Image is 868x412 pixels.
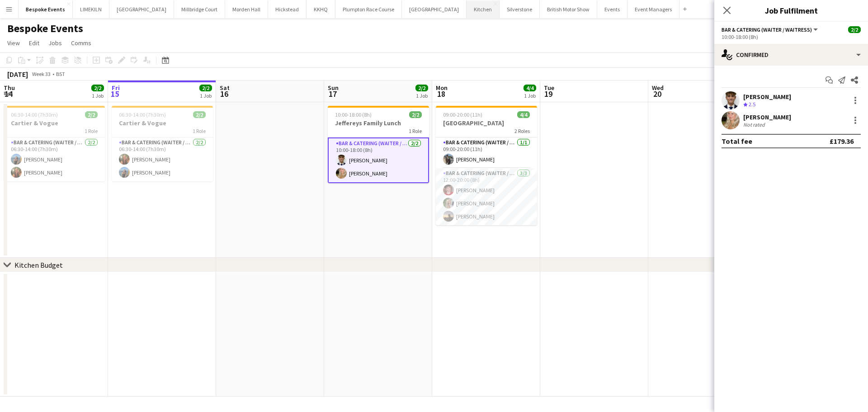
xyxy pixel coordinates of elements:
[30,71,52,77] span: Week 33
[200,92,212,99] div: 1 Job
[112,137,213,181] app-card-role: Bar & Catering (Waiter / waitress)2/206:30-14:00 (7h30m)[PERSON_NAME][PERSON_NAME]
[416,92,428,99] div: 1 Job
[112,84,120,92] span: Fri
[4,106,105,181] app-job-card: 06:30-14:00 (7h30m)2/2Cartier & Vogue1 RoleBar & Catering (Waiter / waitress)2/206:30-14:00 (7h30...
[91,85,104,91] span: 2/2
[193,128,206,134] span: 1 Role
[597,0,627,18] button: Events
[436,84,448,92] span: Mon
[743,113,791,121] div: [PERSON_NAME]
[542,89,554,99] span: 19
[71,39,91,47] span: Comms
[4,37,24,49] a: View
[7,39,20,47] span: View
[517,111,530,118] span: 4/4
[434,89,448,99] span: 18
[109,0,174,18] button: [GEOGRAPHIC_DATA]
[73,0,109,18] button: LIMEKILN
[328,119,429,127] h3: Jeffereys Family Lunch
[199,85,212,91] span: 2/2
[328,84,339,92] span: Sun
[193,111,206,118] span: 2/2
[328,106,429,183] app-job-card: 10:00-18:00 (8h)2/2Jeffereys Family Lunch1 RoleBar & Catering (Waiter / waitress)2/210:00-18:00 (...
[467,0,500,18] button: Kitchen
[402,0,467,18] button: [GEOGRAPHIC_DATA]
[443,111,482,118] span: 09:00-20:00 (11h)
[627,0,679,18] button: Event Managers
[2,89,15,99] span: 14
[722,33,861,40] div: 10:00-18:00 (8h)
[722,26,812,33] span: Bar & Catering (Waiter / waitress)
[11,111,58,118] span: 06:30-14:00 (7h30m)
[25,37,43,49] a: Edit
[830,137,854,146] div: £179.36
[335,111,372,118] span: 10:00-18:00 (8h)
[544,84,554,92] span: Tue
[326,89,339,99] span: 17
[651,89,664,99] span: 20
[436,137,537,168] app-card-role: Bar & Catering (Waiter / waitress)1/109:00-20:00 (11h)[PERSON_NAME]
[7,70,28,79] div: [DATE]
[652,84,664,92] span: Wed
[218,89,230,99] span: 16
[436,119,537,127] h3: [GEOGRAPHIC_DATA]
[56,71,65,77] div: BST
[92,92,104,99] div: 1 Job
[85,111,98,118] span: 2/2
[743,121,767,128] div: Not rated
[268,0,307,18] button: Hickstead
[119,111,166,118] span: 06:30-14:00 (7h30m)
[85,128,98,134] span: 1 Role
[4,119,105,127] h3: Cartier & Vogue
[722,26,819,33] button: Bar & Catering (Waiter / waitress)
[436,106,537,225] app-job-card: 09:00-20:00 (11h)4/4[GEOGRAPHIC_DATA]2 RolesBar & Catering (Waiter / waitress)1/109:00-20:00 (11h...
[524,85,536,91] span: 4/4
[29,39,39,47] span: Edit
[848,26,861,33] span: 2/2
[225,0,268,18] button: Morden Hall
[722,137,752,146] div: Total fee
[14,260,63,270] div: Kitchen Budget
[743,93,791,101] div: [PERSON_NAME]
[415,85,428,91] span: 2/2
[540,0,597,18] button: British Motor Show
[45,37,66,49] a: Jobs
[48,39,62,47] span: Jobs
[409,111,422,118] span: 2/2
[110,89,120,99] span: 15
[328,137,429,183] app-card-role: Bar & Catering (Waiter / waitress)2/210:00-18:00 (8h)[PERSON_NAME][PERSON_NAME]
[112,119,213,127] h3: Cartier & Vogue
[714,5,868,16] h3: Job Fulfilment
[335,0,402,18] button: Plumpton Race Course
[714,44,868,66] div: Confirmed
[409,128,422,134] span: 1 Role
[500,0,540,18] button: Silverstone
[436,168,537,225] app-card-role: Bar & Catering (Waiter / waitress)3/312:00-20:00 (8h)[PERSON_NAME][PERSON_NAME][PERSON_NAME]
[19,0,73,18] button: Bespoke Events
[749,101,755,108] span: 2.5
[112,106,213,181] app-job-card: 06:30-14:00 (7h30m)2/2Cartier & Vogue1 RoleBar & Catering (Waiter / waitress)2/206:30-14:00 (7h30...
[307,0,335,18] button: KKHQ
[220,84,230,92] span: Sat
[4,84,15,92] span: Thu
[67,37,95,49] a: Comms
[514,128,530,134] span: 2 Roles
[4,137,105,181] app-card-role: Bar & Catering (Waiter / waitress)2/206:30-14:00 (7h30m)[PERSON_NAME][PERSON_NAME]
[7,22,83,35] h1: Bespoke Events
[524,92,536,99] div: 1 Job
[174,0,225,18] button: Millbridge Court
